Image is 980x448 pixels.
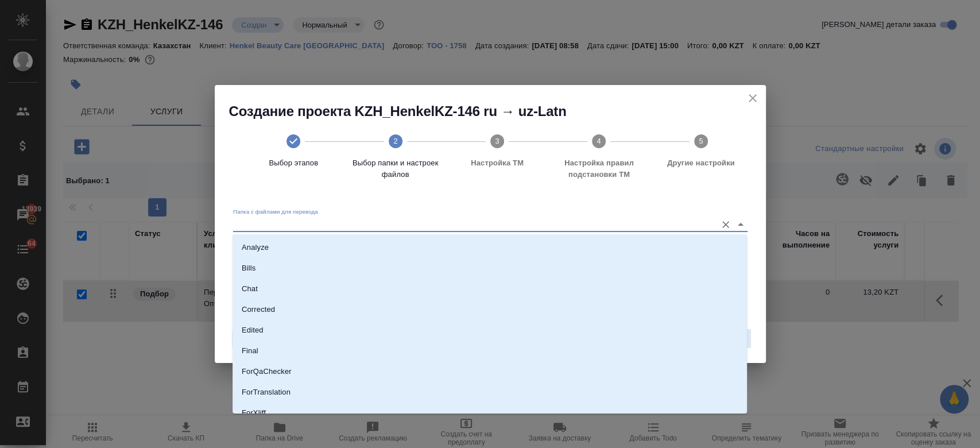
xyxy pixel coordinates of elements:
[699,137,703,145] text: 5
[242,283,258,295] p: Chat
[349,157,441,180] span: Выбор папки и настроек файлов
[242,242,269,253] p: Analyze
[393,137,397,145] text: 2
[451,157,543,169] span: Настройка ТМ
[233,209,318,215] label: Папка с файлами для перевода
[495,137,499,145] text: 3
[242,262,255,274] p: Bills
[242,325,264,336] p: Edited
[242,407,266,419] p: ForXliff
[247,157,340,169] span: Выбор этапов
[242,345,258,357] p: Final
[733,217,749,233] button: Close
[597,137,601,145] text: 4
[242,387,290,398] p: ForTranslation
[718,217,734,233] button: Очистить
[242,366,292,377] p: ForQaChecker
[654,157,747,169] span: Другие настройки
[232,330,269,348] button: Назад
[553,157,645,180] span: Настройка правил подстановки TM
[242,304,275,315] p: Corrected
[744,90,761,107] button: close
[229,102,766,121] h2: Создание проекта KZH_HenkelKZ-146 ru → uz-Latn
